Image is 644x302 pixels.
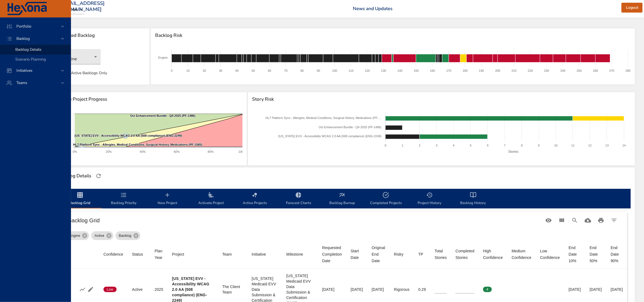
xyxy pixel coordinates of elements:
[130,114,196,117] text: Oct Enhancement Bundle - Q4 2025 (PF-1486)
[463,69,468,72] text: 180
[349,69,354,72] text: 110
[322,287,342,292] div: [DATE]
[605,144,609,147] text: 13
[132,251,146,258] span: Status
[324,192,361,206] span: Backlog Burnup
[453,144,454,147] text: 4
[286,251,303,258] div: Sort
[504,144,506,147] text: 7
[265,116,382,119] text: HL7 Platform Sync - Allergies, Medical Conditions, Surgical History, Medications (PF-…
[104,251,123,258] div: Sort
[58,97,243,102] span: Active Project Progress
[286,251,314,258] span: Milestone
[140,150,146,153] text: 40%
[219,69,222,72] text: 30
[622,144,626,147] text: 14
[73,150,77,153] text: 0%
[483,248,503,261] div: High Confidence
[105,192,142,206] span: Backlog Priority
[61,192,99,206] span: Backlog Grid
[581,214,595,227] button: Download CSV
[385,144,386,147] text: 0
[590,287,602,292] div: [DATE]
[78,285,87,294] button: Show Burnup
[436,144,438,147] text: 3
[155,287,163,292] div: 2025
[540,248,560,261] div: Sort
[512,69,517,72] text: 210
[61,1,105,12] h3: [EMAIL_ADDRESS][DOMAIN_NAME]
[372,244,385,264] div: Original End Date
[94,172,103,180] button: Refresh Page
[71,70,107,76] span: Active Backlogs Only
[435,248,447,261] div: Total Stories
[626,69,631,72] text: 280
[284,69,288,72] text: 70
[351,248,363,261] div: Start Date
[351,287,363,292] div: [DATE]
[456,248,474,261] div: Sort
[590,244,602,264] div: End Date 50%
[252,251,266,258] div: Sort
[611,287,623,292] div: [DATE]
[60,49,101,64] div: Engine
[12,24,36,29] span: Portfolio
[57,172,93,180] div: Backlog Details
[322,244,342,264] div: Requested Completion Date
[15,47,42,52] span: Backlog Details
[158,56,168,59] text: Engine
[435,248,447,261] div: Sort
[483,287,492,292] span: 4
[521,144,523,147] text: 8
[411,192,448,206] span: Project History
[479,69,484,72] text: 190
[512,248,531,261] div: Sort
[611,244,623,264] div: End Date 90%
[58,189,631,208] div: backlog-tab
[155,248,163,261] span: Plan Year
[104,251,123,258] div: Confidence
[394,251,404,258] div: Risky
[394,251,404,258] div: Sort
[512,248,531,261] div: Medium Confidence
[351,248,363,261] div: Sort
[554,144,558,147] text: 10
[222,284,243,295] div: The Client Team
[447,69,451,72] text: 170
[561,69,566,72] text: 240
[91,231,113,240] div: Active
[172,251,184,258] div: Sort
[414,69,419,72] text: 150
[155,33,631,38] span: Backlog Risk
[540,287,549,292] span: 0
[322,244,342,264] div: Sort
[398,69,403,72] text: 140
[381,69,386,72] text: 130
[418,251,426,258] span: TP
[208,150,214,153] text: 80%
[367,192,404,206] span: Completed Projects
[470,144,472,147] text: 5
[87,285,95,294] button: Edit Project Details
[222,251,243,258] span: Team
[542,214,555,227] button: Standard Views
[394,287,410,292] div: Rigorous
[238,150,246,153] text: 100%
[73,143,202,146] text: HL7 Platform Sync - Allergies, Medical Conditions, Surgical History, Medications (PF-1585)
[456,248,474,261] span: Completed Stories
[540,248,560,261] div: Low Confidence
[252,97,631,102] span: Story Risk
[66,233,83,238] span: Engine
[7,2,48,16] img: Hexona
[235,69,239,72] text: 40
[15,57,46,62] span: Scenario Planning
[332,69,337,72] text: 100
[116,233,135,238] span: Backlog
[588,144,592,147] text: 12
[301,69,304,72] text: 80
[487,144,489,147] text: 6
